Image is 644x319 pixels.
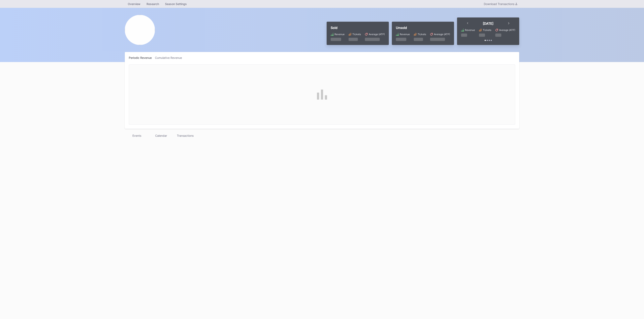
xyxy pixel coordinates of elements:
[499,29,515,32] div: Average (ATP)
[396,26,450,30] div: Unsold
[125,133,149,139] div: Events
[331,26,385,30] div: Sold
[352,33,361,36] div: Tickets
[483,21,493,25] div: [DATE]
[143,1,162,7] a: Research
[483,29,491,32] div: Tickets
[125,1,143,7] a: Overview
[465,29,475,32] div: Revenue
[173,133,197,139] div: Transactions
[484,2,517,6] div: Download Transactions
[482,1,519,7] button: Download Transactions
[129,56,155,59] div: Periodic Revenue
[155,56,185,59] div: Cumulative Revenue
[434,33,450,36] div: Average (ATP)
[334,33,345,36] div: Revenue
[418,33,426,36] div: Tickets
[369,33,385,36] div: Average (ATP)
[149,133,173,139] div: Calendar
[162,1,190,7] a: Season Settings
[400,33,410,36] div: Revenue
